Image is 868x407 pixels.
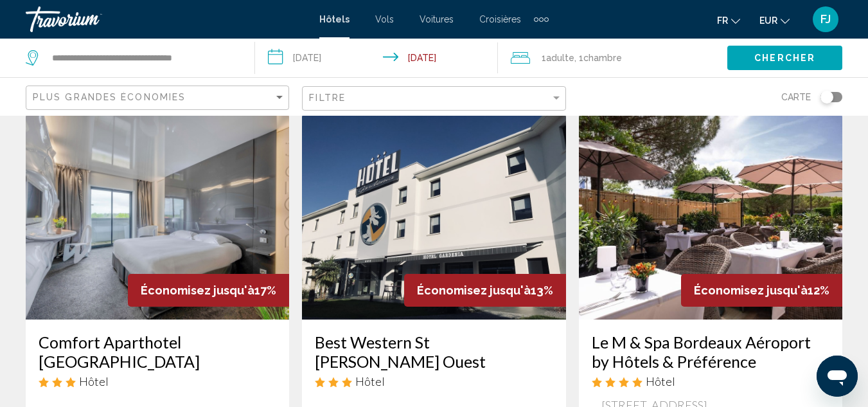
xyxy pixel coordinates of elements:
iframe: Bouton de lancement de la fenêtre de messagerie [817,356,858,397]
button: Travelers: 1 adult, 0 children [498,39,727,77]
span: Chambre [583,53,622,63]
span: Hôtel [355,374,385,388]
button: Check-in date: Aug 19, 2025 Check-out date: Aug 21, 2025 [255,39,497,77]
font: FJ [820,12,831,26]
span: Chercher [754,53,815,64]
button: Chercher [727,46,842,69]
span: Filtre [309,93,346,103]
div: 12% [681,274,842,307]
div: 4 star Hotel [592,374,829,388]
a: Best Western St [PERSON_NAME] Ouest [315,332,553,371]
button: Changer de langue [717,11,740,30]
button: Toggle map [811,91,842,103]
span: Carte [781,88,811,106]
span: Économisez jusqu'à [417,284,531,297]
a: Travorium [26,6,306,32]
mat-select: Sort by [33,93,285,104]
button: Changer de devise [759,11,790,30]
button: Éléments de navigation supplémentaires [534,9,549,30]
img: Hotel image [302,114,565,320]
div: 17% [128,274,289,307]
div: 3 star Hotel [315,374,553,388]
font: fr [717,15,728,26]
a: Croisières [479,14,521,24]
button: Menu utilisateur [809,6,842,33]
a: Comfort Aparthotel [GEOGRAPHIC_DATA] [39,332,276,371]
button: Filter [302,86,565,112]
span: Hôtel [646,374,675,388]
font: EUR [759,15,777,26]
a: Vols [375,14,394,24]
span: 1 [542,49,574,67]
img: Hotel image [579,114,842,320]
div: 3 star Hotel [39,374,276,388]
span: , 1 [574,49,622,67]
a: Hôtels [319,14,350,24]
span: Adulte [546,53,574,63]
img: Hotel image [26,114,289,320]
span: Plus grandes économies [33,92,186,102]
span: Hôtel [79,374,109,388]
a: Le M & Spa Bordeaux Aéroport by Hôtels & Préférence [592,332,829,371]
span: Économisez jusqu'à [141,284,254,297]
span: Économisez jusqu'à [694,284,808,297]
div: 13% [404,274,566,307]
a: Voitures [420,14,454,24]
